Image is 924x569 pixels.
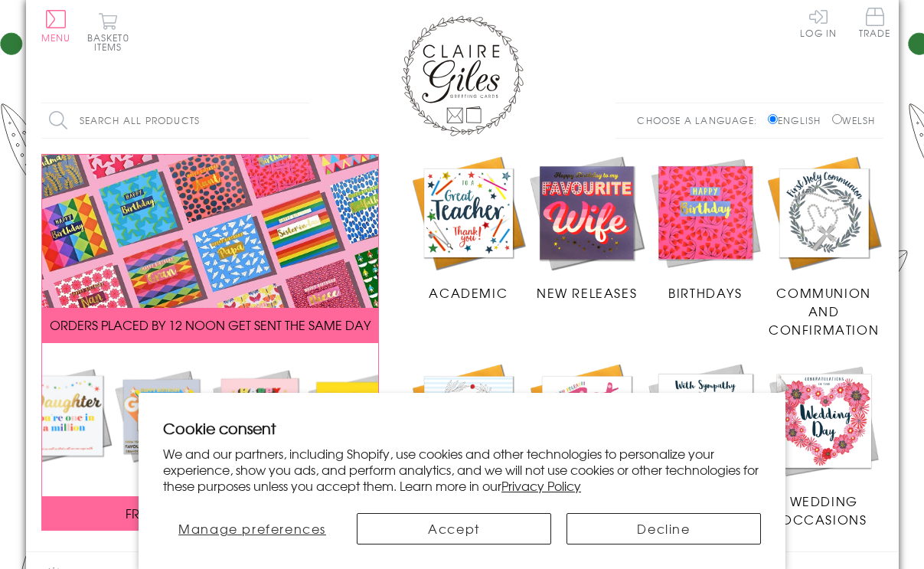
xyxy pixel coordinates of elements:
a: Privacy Policy [501,476,581,495]
button: Menu [41,10,71,42]
img: Claire Giles Greetings Cards [401,15,524,136]
button: Accept [357,513,551,544]
span: ORDERS PLACED BY 12 NOON GET SENT THE SAME DAY [50,316,371,334]
a: Log In [800,8,837,38]
a: Communion and Confirmation [765,154,883,339]
span: Academic [429,283,508,302]
a: Academic [410,154,528,302]
input: English [768,114,778,124]
p: We and our partners, including Shopify, use cookies and other technologies to personalize your ex... [163,446,761,493]
a: New Releases [527,154,646,302]
button: Manage preferences [163,513,341,544]
span: New Releases [537,283,637,302]
span: Birthdays [668,283,742,302]
span: Trade [859,8,891,38]
a: Sympathy [646,361,765,510]
span: Communion and Confirmation [769,283,879,338]
a: Anniversary [410,361,528,510]
span: Wedding Occasions [781,492,867,528]
span: Manage preferences [178,519,326,538]
p: Choose a language: [637,113,765,127]
button: Decline [566,513,761,544]
button: Basket0 items [87,12,129,51]
input: Welsh [832,114,842,124]
a: Age Cards [527,361,646,510]
h2: Cookie consent [163,417,761,439]
span: FREE P&P ON ALL UK ORDERS [126,504,294,522]
a: Birthdays [646,154,765,302]
label: English [768,113,828,127]
input: Search all products [41,103,309,138]
a: Trade [859,8,891,41]
a: Wedding Occasions [765,361,883,528]
label: Welsh [832,113,876,127]
input: Search [294,103,309,138]
span: Menu [41,31,71,44]
span: 0 items [94,31,129,54]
